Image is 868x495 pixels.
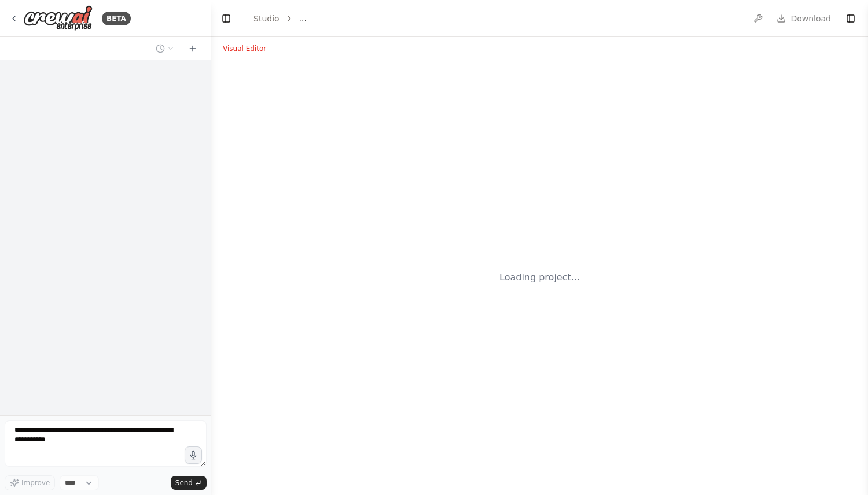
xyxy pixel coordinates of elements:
[21,478,50,487] span: Improve
[299,13,307,24] span: ...
[216,42,273,56] button: Visual Editor
[175,478,193,487] span: Send
[185,446,202,464] button: Click to speak your automation idea
[23,5,93,31] img: Logo
[253,13,307,24] nav: breadcrumb
[499,271,580,285] div: Loading project...
[171,476,207,490] button: Send
[102,12,131,25] div: BETA
[151,42,179,56] button: Switch to previous chat
[5,475,55,490] button: Improve
[253,14,279,23] a: Studio
[183,42,202,56] button: Start a new chat
[843,10,859,27] button: Show right sidebar
[218,10,234,27] button: Hide left sidebar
